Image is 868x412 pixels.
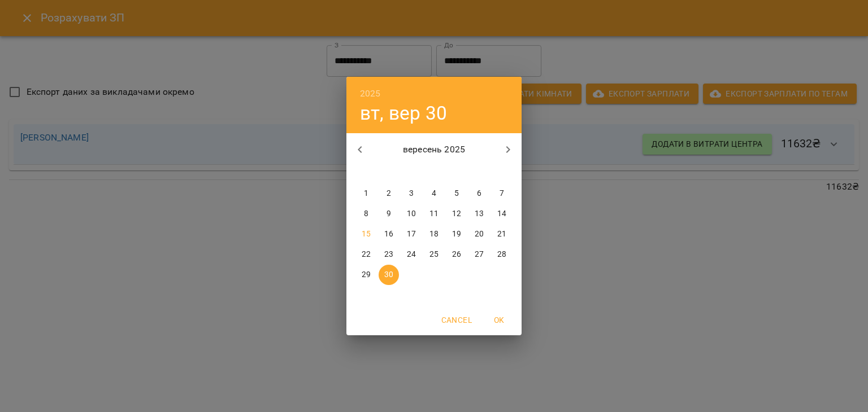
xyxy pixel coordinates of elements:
[454,188,459,199] p: 5
[429,249,439,260] p: 25
[356,183,376,204] button: 1
[374,143,495,156] p: вересень 2025
[409,188,414,199] p: 3
[446,166,467,178] span: пт
[446,244,467,265] button: 26
[424,244,444,265] button: 25
[364,188,368,199] p: 1
[364,208,368,220] p: 8
[475,249,484,260] p: 27
[401,183,422,204] button: 3
[424,166,444,178] span: чт
[379,183,399,204] button: 2
[452,208,461,220] p: 12
[446,183,467,204] button: 5
[492,224,512,244] button: 21
[477,188,481,199] p: 6
[407,229,416,240] p: 17
[437,310,476,330] button: Cancel
[387,188,391,199] p: 2
[492,204,512,224] button: 14
[360,86,381,102] button: 2025
[497,249,506,260] p: 28
[492,244,512,265] button: 28
[475,208,484,220] p: 13
[362,269,371,280] p: 29
[401,244,422,265] button: 24
[469,183,489,204] button: 6
[469,244,489,265] button: 27
[407,249,416,260] p: 24
[441,313,472,327] span: Cancel
[384,269,393,280] p: 30
[469,204,489,224] button: 13
[452,249,461,260] p: 26
[401,204,422,224] button: 10
[384,229,393,240] p: 16
[379,224,399,244] button: 16
[356,265,376,285] button: 29
[356,204,376,224] button: 8
[401,224,422,244] button: 17
[356,244,376,265] button: 22
[356,166,376,178] span: пн
[469,166,489,178] span: сб
[497,229,506,240] p: 21
[424,183,444,204] button: 4
[360,102,447,125] button: вт, вер 30
[379,265,399,285] button: 30
[432,188,436,199] p: 4
[481,310,517,330] button: OK
[492,183,512,204] button: 7
[424,224,444,244] button: 18
[469,224,489,244] button: 20
[356,224,376,244] button: 15
[379,244,399,265] button: 23
[379,204,399,224] button: 9
[492,166,512,178] span: нд
[429,229,439,240] p: 18
[387,208,391,220] p: 9
[497,208,506,220] p: 14
[424,204,444,224] button: 11
[429,208,439,220] p: 11
[384,249,393,260] p: 23
[452,229,461,240] p: 19
[500,188,504,199] p: 7
[362,229,371,240] p: 15
[446,224,467,244] button: 19
[475,229,484,240] p: 20
[446,204,467,224] button: 12
[401,166,422,178] span: ср
[407,208,416,220] p: 10
[379,166,399,178] span: вт
[485,313,513,327] span: OK
[362,249,371,260] p: 22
